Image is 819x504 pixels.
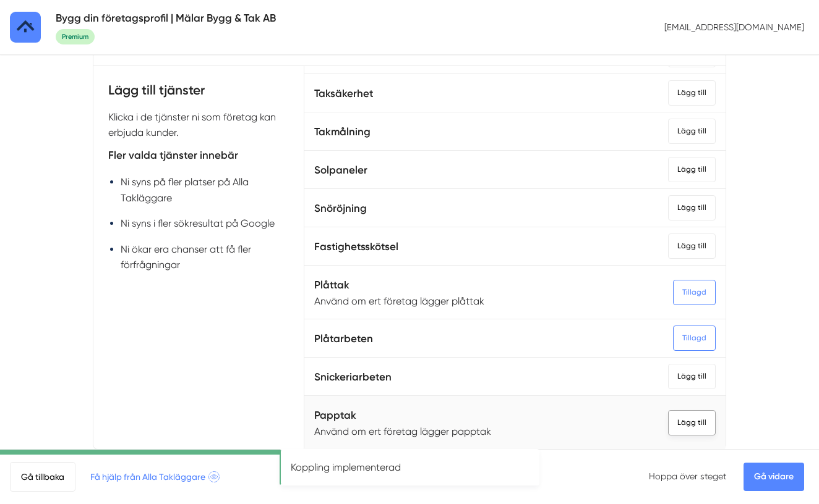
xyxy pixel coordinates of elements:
[108,147,289,167] h5: Fler valda tjänster innebär
[744,463,804,491] a: Gå vidare
[314,124,371,140] h5: Takmålning
[314,85,373,102] h5: Taksäkerhet
[668,119,716,144] div: Lägg till
[314,407,491,424] h5: Papptak
[314,238,398,255] h5: Fastighetsskötsel
[10,12,41,43] img: Alla Takläggare
[659,16,809,38] p: [EMAIL_ADDRESS][DOMAIN_NAME]
[121,241,289,273] li: Ni ökar era chanser att få fler förfrågningar
[314,369,392,385] h5: Snickeriarbeten
[90,470,220,484] span: Få hjälp från Alla Takläggare
[10,462,75,492] a: Gå tillbaka
[668,410,716,435] div: Lägg till
[314,330,373,347] h5: Plåtarbeten
[108,81,289,109] h4: Lägg till tjänster
[668,157,716,182] div: Lägg till
[121,174,289,206] li: Ni syns på fler platser på Alla Takläggare
[673,325,716,351] div: Tillagd
[668,195,716,220] div: Lägg till
[314,424,491,439] p: Använd om ert företag lägger papptak
[668,80,716,106] div: Lägg till
[673,280,716,305] div: Tillagd
[668,364,716,389] div: Lägg till
[56,10,276,27] h5: Bygg din företagsprofil | Mälar Bygg & Tak AB
[314,162,367,178] h5: Solpaneler
[649,471,726,481] a: Hoppa över steget
[314,200,367,217] h5: Snöröjning
[314,293,484,309] p: Använd om ert företag lägger plåttak
[121,216,289,231] li: Ni syns i fler sökresultat på Google
[291,460,528,474] p: Koppling implementerad
[668,233,716,259] div: Lägg till
[314,277,484,293] h5: Plåttak
[108,109,289,141] p: Klicka i de tjänster ni som företag kan erbjuda kunder.
[56,29,95,44] span: Premium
